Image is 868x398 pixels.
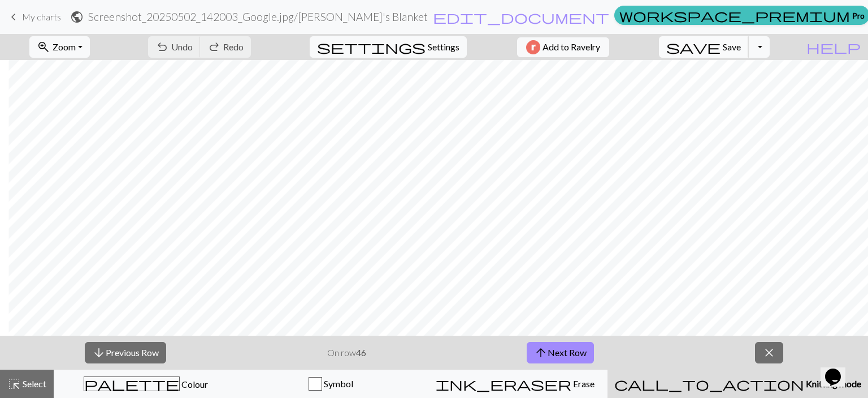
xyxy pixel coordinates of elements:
span: ink_eraser [436,376,571,392]
strong: 46 [356,347,366,358]
span: Erase [571,378,594,389]
span: arrow_downward [92,345,106,361]
span: keyboard_arrow_left [7,9,20,25]
iframe: chat widget [821,353,857,387]
span: Add to Ravelry [542,40,600,54]
span: close [762,345,776,361]
button: Save [659,36,749,58]
button: Add to Ravelry [517,37,609,57]
span: My charts [22,11,61,22]
button: Erase [423,370,607,398]
button: Next Row [527,342,594,363]
span: Zoom [53,41,76,52]
span: Select [21,378,46,389]
span: save [666,39,721,55]
i: Settings [317,40,426,54]
button: SettingsSettings [310,36,467,58]
span: Settings [428,40,459,54]
span: call_to_action [614,376,804,392]
button: Symbol [238,370,423,398]
span: zoom_in [37,39,50,55]
span: workspace_premium [619,7,850,23]
a: My charts [7,7,61,27]
p: On row [327,346,366,360]
span: help [806,39,861,55]
h2: Screenshot_20250502_142003_Google.jpg / [PERSON_NAME]'s Blanket [88,10,428,23]
span: Save [723,41,741,52]
span: Knitting mode [804,378,861,389]
span: settings [317,39,426,55]
button: Knitting mode [607,370,868,398]
span: arrow_upward [534,345,548,361]
span: public [70,9,84,25]
button: Previous Row [85,342,166,363]
button: Zoom [29,36,90,58]
span: Symbol [322,378,353,389]
span: Colour [180,379,208,390]
span: edit_document [433,9,609,25]
span: highlight_alt [7,376,21,392]
button: Colour [54,370,238,398]
img: Ravelry [526,40,540,54]
span: palette [84,376,179,392]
